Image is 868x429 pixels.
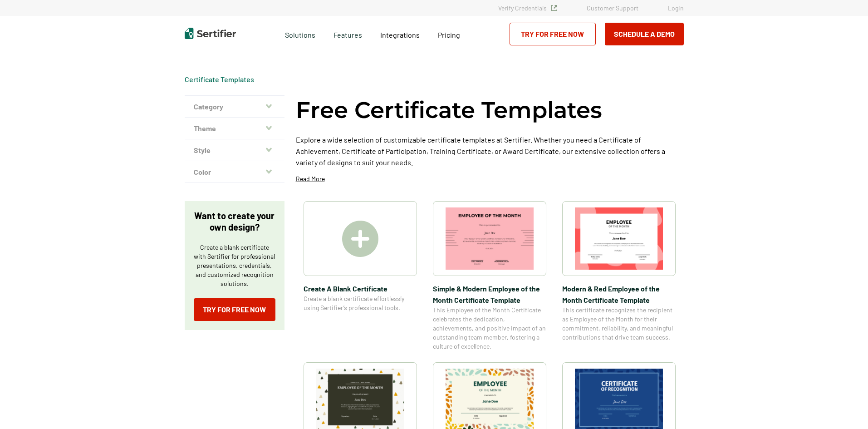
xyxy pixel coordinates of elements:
[333,28,362,39] span: Features
[296,95,602,125] h1: Free Certificate Templates
[304,283,417,294] span: Create A Blank Certificate
[285,28,315,39] span: Solutions
[562,306,676,342] span: This certificate recognizes the recipient as Employee of the Month for their commitment, reliabil...
[194,210,275,233] p: Want to create your own design?
[296,174,325,183] p: Read More
[194,298,275,321] a: Try for Free Now
[296,134,684,168] p: Explore a wide selection of customizable certificate templates at Sertifier. Whether you need a C...
[185,139,284,161] button: Style
[185,75,254,84] div: Breadcrumb
[433,201,546,351] a: Simple & Modern Employee of the Month Certificate TemplateSimple & Modern Employee of the Month C...
[562,201,676,351] a: Modern & Red Employee of the Month Certificate TemplateModern & Red Employee of the Month Certifi...
[446,207,534,270] img: Simple & Modern Employee of the Month Certificate Template
[342,221,378,257] img: Create A Blank Certificate
[185,75,254,84] span: Certificate Templates
[587,4,638,12] a: Customer Support
[575,207,663,270] img: Modern & Red Employee of the Month Certificate Template
[438,28,460,39] a: Pricing
[185,161,284,183] button: Color
[380,28,420,39] a: Integrations
[185,96,284,118] button: Category
[562,283,676,306] span: Modern & Red Employee of the Month Certificate Template
[433,283,546,306] span: Simple & Modern Employee of the Month Certificate Template
[498,4,557,12] a: Verify Credentials
[185,28,236,39] img: Sertifier | Digital Credentialing Platform
[185,75,254,84] a: Certificate Templates
[551,5,557,11] img: Verified
[510,23,596,45] a: Try for Free Now
[380,30,420,39] span: Integrations
[433,306,546,351] span: This Employee of the Month Certificate celebrates the dedication, achievements, and positive impa...
[185,118,284,139] button: Theme
[304,294,417,312] span: Create a blank certificate effortlessly using Sertifier’s professional tools.
[194,243,275,288] p: Create a blank certificate with Sertifier for professional presentations, credentials, and custom...
[438,30,460,39] span: Pricing
[668,4,684,12] a: Login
